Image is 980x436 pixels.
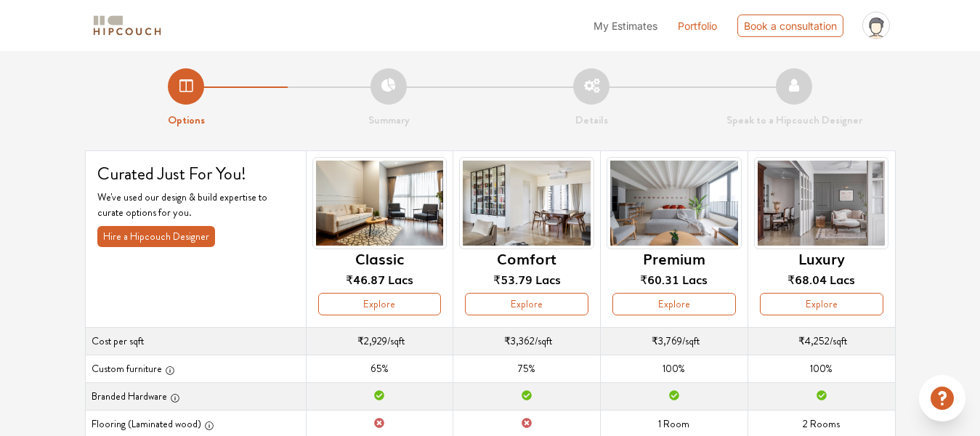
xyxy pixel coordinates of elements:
[535,270,561,288] span: Lacs
[493,270,532,288] span: ₹53.79
[601,355,748,382] td: 100%
[601,327,748,355] td: /sqft
[643,249,705,267] h6: Premium
[306,327,453,355] td: /sqft
[640,270,679,288] span: ₹60.31
[97,226,215,247] button: Hire a Hipcouch Designer
[85,355,306,382] th: Custom furniture
[787,270,827,288] span: ₹68.04
[368,112,410,128] strong: Summary
[97,190,294,220] p: We've used our design & build expertise to curate options for you.
[91,13,163,39] img: logo-horizontal.svg
[737,15,843,37] div: Book a consultation
[312,157,448,249] img: header-preview
[748,327,895,355] td: /sqft
[453,327,601,355] td: /sqft
[459,157,594,249] img: header-preview
[357,334,387,348] span: ₹2,929
[355,249,404,267] h6: Classic
[97,163,294,184] h4: Curated Just For You!
[306,355,453,382] td: 65%
[465,293,588,315] button: Explore
[682,270,708,288] span: Lacs
[607,157,742,249] img: header-preview
[85,327,306,355] th: Cost per sqft
[678,18,717,33] a: Portfolio
[504,334,535,348] span: ₹3,362
[346,270,385,288] span: ₹46.87
[726,112,862,128] strong: Speak to a Hipcouch Designer
[798,334,830,348] span: ₹4,252
[594,20,657,32] span: My Estimates
[830,270,855,288] span: Lacs
[497,249,556,267] h6: Comfort
[798,249,845,267] h6: Luxury
[575,112,608,128] strong: Details
[453,355,601,382] td: 75%
[754,157,889,249] img: header-preview
[748,355,895,382] td: 100%
[652,334,682,348] span: ₹3,769
[91,9,163,42] span: logo-horizontal.svg
[612,293,736,315] button: Explore
[318,293,442,315] button: Explore
[85,382,306,410] th: Branded Hardware
[760,293,883,315] button: Explore
[388,270,413,288] span: Lacs
[168,112,205,128] strong: Options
